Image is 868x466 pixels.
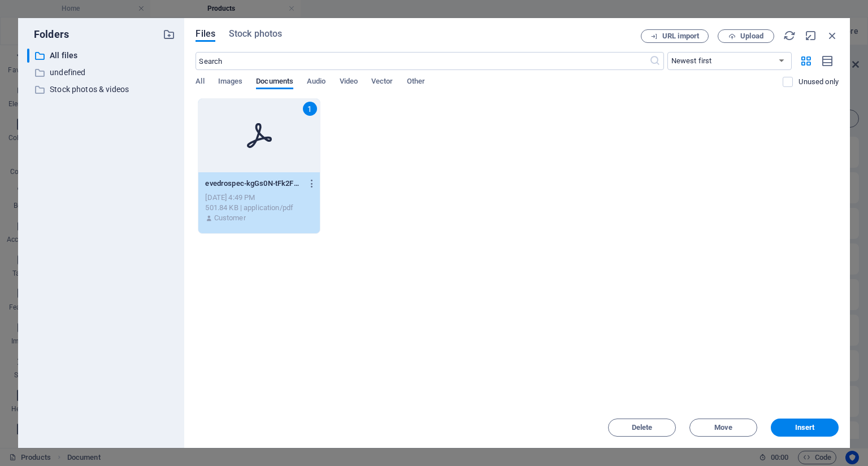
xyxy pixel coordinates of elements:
[608,419,676,437] button: Delete
[27,66,175,80] div: undefined
[795,424,815,431] span: Insert
[256,75,293,90] span: Documents
[689,419,757,437] button: Move
[205,178,302,189] p: evedrospec-kgGs0N-tFk2FOC1AKb_3qg.pdf
[27,82,175,97] div: Stock photos & videos
[196,75,204,90] span: All
[783,29,796,42] i: Reload
[632,424,653,431] span: Delete
[371,75,393,90] span: Vector
[196,27,215,41] span: Files
[196,52,649,70] input: Search
[798,77,839,87] p: Displays only files that are not in use on the website. Files added during this session can still...
[340,75,358,90] span: Video
[407,75,425,90] span: Other
[826,29,839,42] i: Close
[740,33,763,40] span: Upload
[50,83,155,96] p: Stock photos & videos
[303,102,317,116] div: 1
[805,29,817,42] i: Minimize
[50,66,155,79] p: undefined
[50,49,155,62] p: All files
[205,203,313,213] div: 501.84 KB | application/pdf
[205,193,313,203] div: [DATE] 4:49 PM
[229,27,282,41] span: Stock photos
[771,419,839,437] button: Insert
[718,29,774,43] button: Upload
[27,49,29,63] div: ​
[662,33,699,40] span: URL import
[163,28,175,41] i: Create new folder
[307,75,325,90] span: Audio
[641,29,709,43] button: URL import
[714,424,732,431] span: Move
[218,75,243,90] span: Images
[214,213,246,223] p: Customer
[27,27,69,42] p: Folders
